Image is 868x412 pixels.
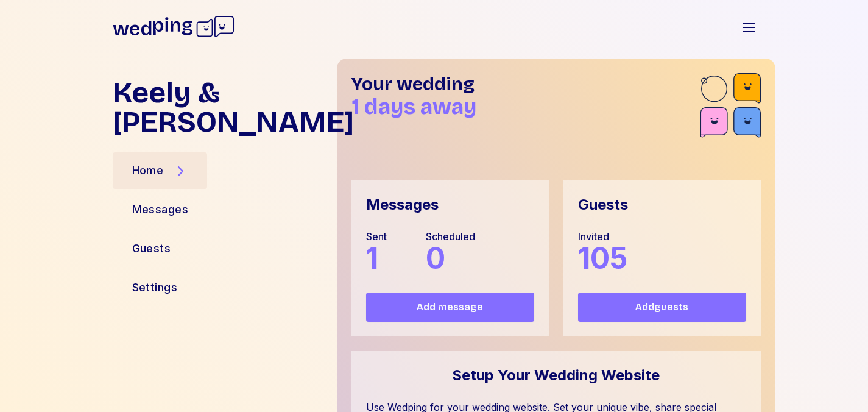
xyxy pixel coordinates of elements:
span: 0 [426,240,445,276]
h1: Keely & [PERSON_NAME] [113,78,327,137]
div: Guests [132,240,171,257]
div: Sent [366,229,387,244]
h1: Your wedding [351,73,700,95]
div: Guests [578,195,628,215]
div: Scheduled [426,229,475,244]
span: 1 [366,240,378,276]
div: Setup Your Wedding Website [452,366,660,385]
div: Settings [132,279,178,296]
span: 1 days away [351,94,476,120]
button: Add message [366,293,534,322]
div: Home [132,162,164,179]
span: Add message [417,300,483,314]
span: 105 [578,240,627,276]
button: Addguests [578,293,746,322]
img: guest-accent-br.svg [700,73,761,141]
div: Messages [132,201,189,218]
div: Messages [366,195,439,215]
span: Add guests [635,300,688,314]
div: Invited [578,229,627,244]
